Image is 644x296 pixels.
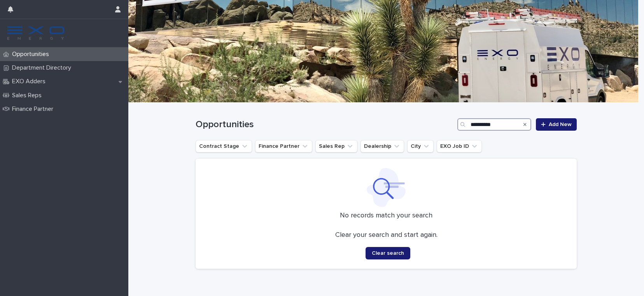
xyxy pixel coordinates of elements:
p: EXO Adders [9,78,52,85]
p: Department Directory [9,64,77,72]
button: Sales Rep [315,140,357,152]
p: Clear your search and start again. [335,231,437,240]
button: Dealership [360,140,404,152]
p: Sales Reps [9,92,48,99]
img: FKS5r6ZBThi8E5hshIGi [6,25,65,41]
button: Clear search [366,247,410,259]
p: No records match your search [205,212,567,220]
a: Add New [536,118,577,131]
input: Search [457,118,531,131]
span: Add New [549,122,572,127]
button: EXO Job ID [437,140,482,152]
p: Finance Partner [9,105,59,113]
button: Finance Partner [255,140,312,152]
span: Clear search [372,250,404,256]
button: Contract Stage [196,140,252,152]
p: Opportunities [9,51,55,58]
h1: Opportunities [196,119,454,130]
button: City [407,140,434,152]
